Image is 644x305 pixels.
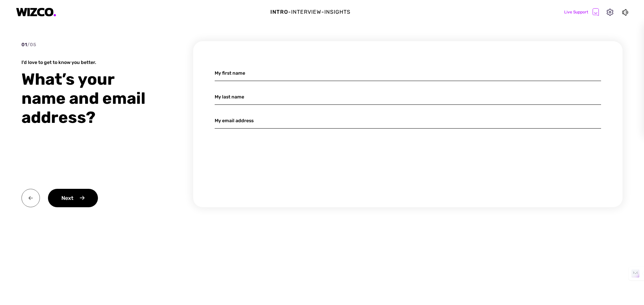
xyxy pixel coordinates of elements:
[324,8,351,16] div: Insights
[21,41,37,48] div: 01
[16,8,56,17] img: logo
[21,59,162,66] div: I'd love to get to know you better.
[21,189,40,207] img: back
[288,8,291,16] div: -
[321,8,324,16] div: -
[21,70,162,127] div: What’s your name and email address?
[291,8,321,16] div: Interview
[27,42,37,48] span: / 05
[48,189,98,207] div: Next
[564,8,599,16] div: Live Support
[270,8,288,16] div: Intro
